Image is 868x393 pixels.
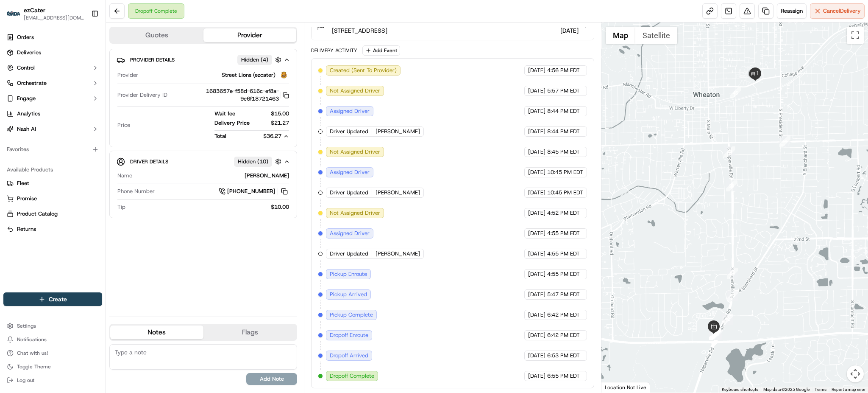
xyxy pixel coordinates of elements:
[7,180,99,187] a: Fleet
[330,209,380,217] span: Not Assigned Driver
[24,6,45,14] span: ezCater
[727,290,738,301] div: 43
[17,64,35,72] span: Control
[110,28,203,42] button: Quotes
[84,144,103,150] span: Pylon
[17,195,37,202] span: Promise
[376,128,420,135] span: [PERSON_NAME]
[214,132,289,140] button: Total$36.27
[777,3,807,19] button: Reassign
[547,270,580,278] span: 4:55 PM EDT
[17,180,29,187] span: Fleet
[330,270,367,278] span: Pickup Enroute
[60,143,103,150] a: Powered byPylon
[3,334,102,345] button: Notifications
[214,119,259,127] span: Delivery Price
[3,143,102,156] div: Favorites
[7,195,99,202] a: Promise
[547,148,580,156] span: 8:45 PM EDT
[214,132,251,140] span: Total
[7,11,20,17] img: ezCater
[203,28,297,42] button: Provider
[727,268,738,279] div: 21
[330,87,380,95] span: Not Assigned Driver
[117,53,290,67] button: Provider DetailsHidden (4)
[17,363,51,370] span: Toggle Theme
[8,8,25,25] img: Nash
[3,222,102,236] button: Returns
[330,352,368,359] span: Dropoff Arrived
[117,154,290,168] button: Driver DetailsHidden (10)
[17,110,40,118] span: Analytics
[222,71,275,79] span: Street Lions (ezcater)
[528,352,545,359] span: [DATE]
[29,81,139,90] div: Start new chat
[528,209,545,217] span: [DATE]
[604,382,632,393] a: Open this area in Google Maps (opens a new window)
[17,123,65,132] span: Knowledge Base
[68,120,139,135] a: 💻API Documentation
[604,382,632,393] img: Google
[3,292,102,306] button: Create
[261,119,289,127] span: $21.27
[709,329,721,340] div: 40
[29,90,107,96] div: We're available if you need us!
[219,187,289,196] a: [PHONE_NUMBER]
[547,209,580,217] span: 4:52 PM EDT
[781,7,803,15] span: Reassign
[3,46,102,59] a: Deliveries
[17,125,36,133] span: Nash AI
[823,7,861,15] span: Cancel Delivery
[730,87,741,98] div: 45
[722,314,733,325] div: 42
[5,120,68,135] a: 📗Knowledge Base
[601,382,650,393] div: Location Not Live
[547,331,580,339] span: 6:42 PM EDT
[8,81,24,96] img: 1736555255976-a54dd68f-1ca7-489b-9aae-adbdc363a1c4
[22,55,153,64] input: Got a question? Start typing here...
[227,188,275,195] span: [PHONE_NUMBER]
[528,230,545,237] span: [DATE]
[547,67,580,74] span: 4:56 PM EDT
[279,70,289,80] img: street_lions.png
[3,31,102,44] a: Orders
[261,110,289,118] span: $15.00
[17,34,34,41] span: Orders
[330,291,367,298] span: Pickup Arrived
[528,250,545,258] span: [DATE]
[547,291,580,298] span: 5:47 PM EDT
[117,121,130,129] span: Price
[528,270,545,278] span: [DATE]
[528,331,545,339] span: [DATE]
[606,27,635,44] button: Show street map
[8,124,15,131] div: 📗
[17,95,36,102] span: Engage
[711,328,722,340] div: 41
[171,87,289,103] button: 1683657e-f58d-616c-ef8a-9e6f18721463
[144,84,154,94] button: Start new chat
[815,387,826,392] a: Terms (opens in new tab)
[3,320,102,332] button: Settings
[528,291,545,298] span: [DATE]
[528,107,545,115] span: [DATE]
[3,92,102,105] button: Engage
[8,34,154,48] p: Welcome 👋
[7,210,99,218] a: Product Catalog
[547,372,580,380] span: 6:55 PM EDT
[547,352,580,359] span: 6:53 PM EDT
[263,132,281,140] span: $36.27
[17,49,41,56] span: Deliveries
[724,146,735,157] div: 44
[528,67,545,74] span: [DATE]
[763,387,810,392] span: Map data ©2025 Google
[3,177,102,190] button: Fleet
[7,225,99,233] a: Returns
[130,158,168,165] span: Driver Details
[203,326,297,339] button: Flags
[238,158,268,166] span: Hidden ( 10 )
[547,311,580,319] span: 6:42 PM EDT
[17,225,36,233] span: Returns
[547,107,580,115] span: 8:44 PM EDT
[117,91,167,99] span: Provider Delivery ID
[376,189,420,196] span: [PERSON_NAME]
